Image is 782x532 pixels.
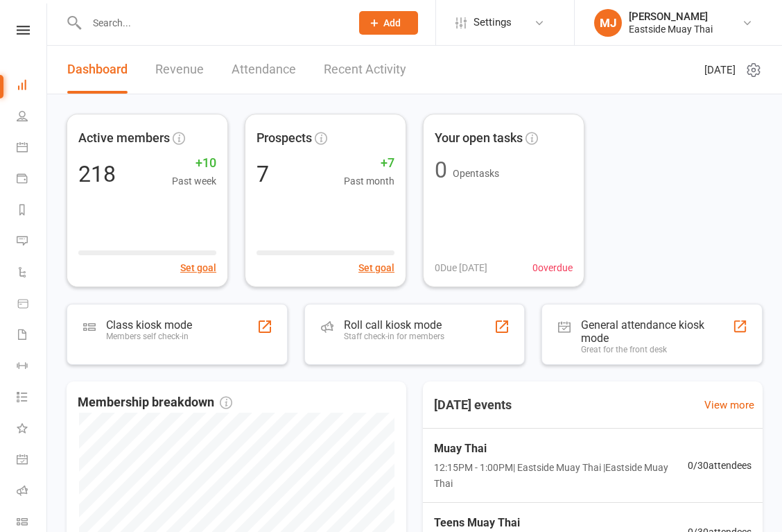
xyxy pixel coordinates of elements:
[344,173,394,189] span: Past month
[435,128,523,148] span: Your open tasks
[594,9,622,37] div: MJ
[172,173,216,189] span: Past week
[344,153,394,173] span: +7
[324,46,406,94] a: Recent Activity
[17,289,48,320] a: Product Sales
[688,458,751,473] span: 0 / 30 attendees
[383,17,401,28] span: Add
[257,163,269,185] div: 7
[532,260,573,275] span: 0 overdue
[106,332,192,341] div: Members self check-in
[434,460,688,491] span: 12:15PM - 1:00PM | Eastside Muay Thai | Eastside Muay Thai
[704,62,736,78] span: [DATE]
[78,393,232,413] span: Membership breakdown
[17,477,48,508] a: Roll call kiosk mode
[629,23,713,35] div: Eastside Muay Thai
[435,159,447,181] div: 0
[704,397,754,413] a: View more
[473,7,512,38] span: Settings
[581,345,731,354] div: Great for the front desk
[172,153,216,173] span: +10
[17,414,48,445] a: What's New
[257,128,312,148] span: Prospects
[358,260,394,275] button: Set goal
[67,46,128,94] a: Dashboard
[453,168,499,179] span: Open tasks
[155,46,204,94] a: Revenue
[106,318,192,332] div: Class kiosk mode
[82,13,341,33] input: Search...
[359,11,418,35] button: Add
[423,393,523,418] h3: [DATE] events
[17,133,48,164] a: Calendar
[17,71,48,102] a: Dashboard
[17,445,48,477] a: General attendance kiosk mode
[435,260,487,275] span: 0 Due [DATE]
[581,318,731,345] div: General attendance kiosk mode
[434,440,688,458] span: Muay Thai
[344,332,444,341] div: Staff check-in for members
[629,10,713,23] div: [PERSON_NAME]
[344,318,444,332] div: Roll call kiosk mode
[434,514,674,532] span: Teens Muay Thai
[17,102,48,133] a: People
[78,163,116,185] div: 218
[17,164,48,196] a: Payments
[180,260,216,275] button: Set goal
[17,196,48,227] a: Reports
[78,128,170,148] span: Active members
[232,46,296,94] a: Attendance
